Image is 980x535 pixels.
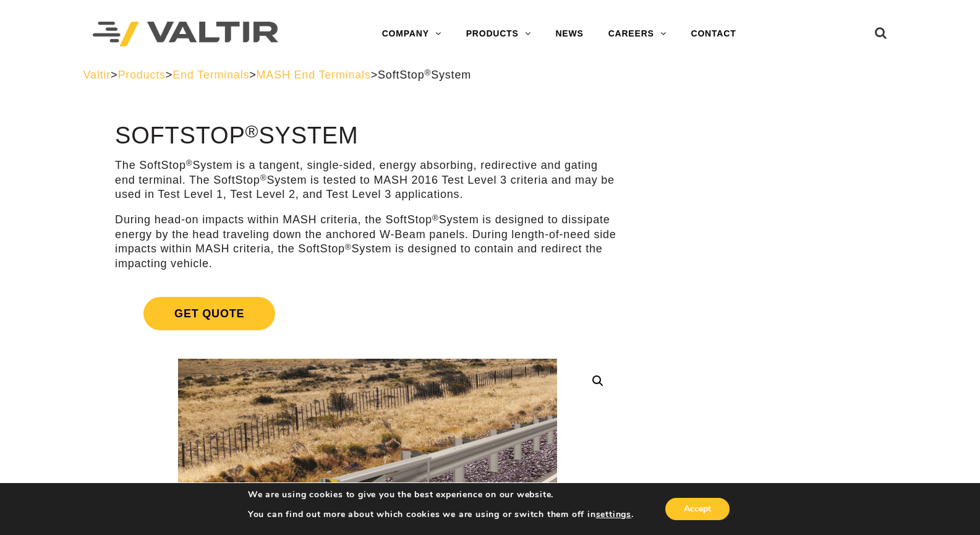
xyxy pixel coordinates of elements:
a: PRODUCTS [454,22,543,46]
button: settings [596,509,631,520]
a: NEWS [543,22,595,46]
sup: ® [424,68,431,77]
a: Get Quote [115,282,620,345]
sup: ® [245,121,259,141]
sup: ® [345,242,352,252]
sup: ® [186,158,193,168]
a: CONTACT [679,22,749,46]
a: Valtir [83,69,111,81]
sup: ® [432,213,439,223]
span: Get Quote [143,297,275,330]
a: Products [117,69,165,81]
span: SoftStop System [378,69,471,81]
img: Valtir [93,22,278,47]
a: COMPANY [370,22,454,46]
p: The SoftStop System is a tangent, single-sided, energy absorbing, redirective and gating end term... [115,158,620,202]
p: During head-on impacts within MASH criteria, the SoftStop System is designed to dissipate energy ... [115,213,620,271]
p: We are using cookies to give you the best experience on our website. [248,489,634,500]
h1: SoftStop System [115,123,620,149]
button: Accept [665,498,730,520]
div: > > > > [83,68,897,82]
sup: ® [260,173,267,182]
a: End Terminals [173,69,249,81]
p: You can find out more about which cookies we are using or switch them off in . [248,509,634,520]
a: CAREERS [596,22,679,46]
a: MASH End Terminals [257,69,371,81]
